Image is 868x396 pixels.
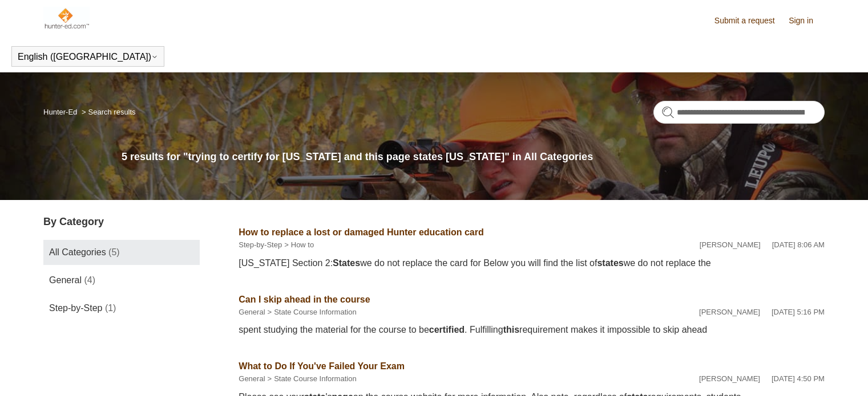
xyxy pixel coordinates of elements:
button: English ([GEOGRAPHIC_DATA]) [18,52,158,62]
input: Search [653,101,825,124]
li: State Course Information [265,373,357,385]
a: Hunter-Ed [43,108,77,116]
li: General [239,307,265,318]
a: Sign in [789,15,825,27]
a: Step-by-Step (1) [43,296,200,321]
li: [PERSON_NAME] [699,373,760,385]
li: Search results [79,108,136,116]
span: (1) [105,303,116,313]
a: How to replace a lost or damaged Hunter education card [239,227,483,237]
li: [PERSON_NAME] [700,239,761,251]
div: spent studying the material for the course to be . Fulfilling requirement makes it impossible to ... [239,323,825,337]
a: State Course Information [274,308,357,316]
a: General [239,308,265,316]
span: All Categories [49,247,106,257]
a: All Categories (5) [43,240,200,265]
a: What to Do If You've Failed Your Exam [239,361,405,371]
li: State Course Information [265,307,357,318]
a: Step-by-Step [239,240,282,249]
h1: 5 results for "trying to certify for [US_STATE] and this page states [US_STATE]" in All Categories [122,149,825,165]
a: General [239,374,265,383]
a: Can I skip ahead in the course [239,295,370,304]
li: How to [282,239,314,251]
em: States [333,258,360,268]
li: Step-by-Step [239,239,282,251]
h3: By Category [43,214,200,230]
time: 02/12/2024, 16:50 [772,374,825,383]
img: Hunter-Ed Help Center home page [43,7,90,30]
div: [US_STATE] Section 2: we do not replace the card for Below you will find the list of we do not re... [239,256,825,270]
time: 02/12/2024, 17:16 [772,308,825,316]
a: How to [291,240,314,249]
em: states [597,258,623,268]
li: [PERSON_NAME] [699,307,760,318]
a: State Course Information [274,374,357,383]
span: (4) [84,275,95,285]
a: General (4) [43,268,200,293]
em: this [503,325,519,334]
span: (5) [108,247,120,257]
em: certified [429,325,465,334]
time: 07/28/2022, 08:06 [772,240,825,249]
li: General [239,373,265,385]
li: Hunter-Ed [43,108,79,116]
a: Submit a request [714,15,786,27]
span: Step-by-Step [49,303,102,313]
span: General [49,275,82,285]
